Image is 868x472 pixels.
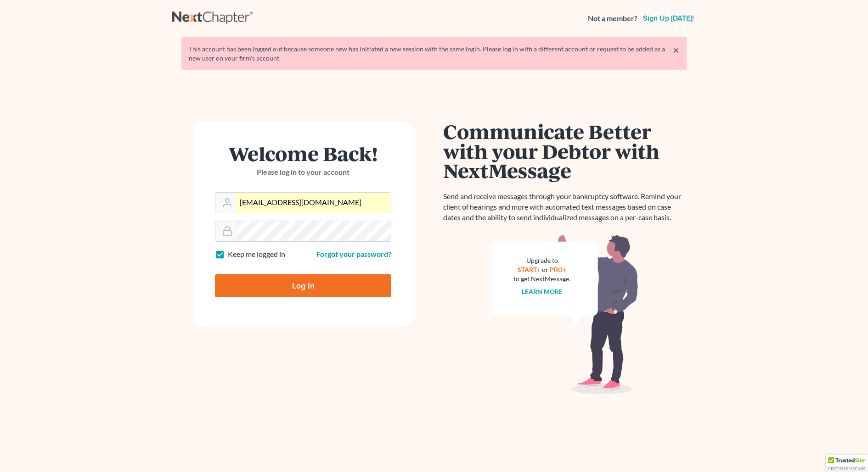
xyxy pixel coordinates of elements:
[542,266,548,273] span: or
[522,288,563,295] a: Learn more
[236,193,391,213] input: Email Address
[316,250,391,258] a: Forgot your password?
[443,122,687,180] h1: Communicate Better with your Debtor with NextMessage
[443,191,687,223] p: Send and receive messages through your bankruptcy software. Remind your client of hearings and mo...
[673,44,679,56] a: ×
[550,266,567,273] a: PRO+
[215,274,391,297] input: Log In
[826,455,868,472] div: TrustedSite Certified
[513,274,570,283] div: to get NextMessage.
[215,167,391,178] p: Please log in to your account
[513,256,570,265] div: Upgrade to
[518,266,541,273] a: START+
[215,144,391,163] h1: Welcome Back!
[228,249,285,260] label: Keep me logged in
[588,13,637,24] strong: Not a member?
[189,44,679,63] div: This account has been logged out because someone new has initiated a new session with the same lo...
[491,234,638,394] img: nextmessage_bg-59042aed3d76b12b5cd301f8e5b87938c9018125f34e5fa2b7a6b67550977c72.svg
[641,15,696,22] a: Sign up [DATE]!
